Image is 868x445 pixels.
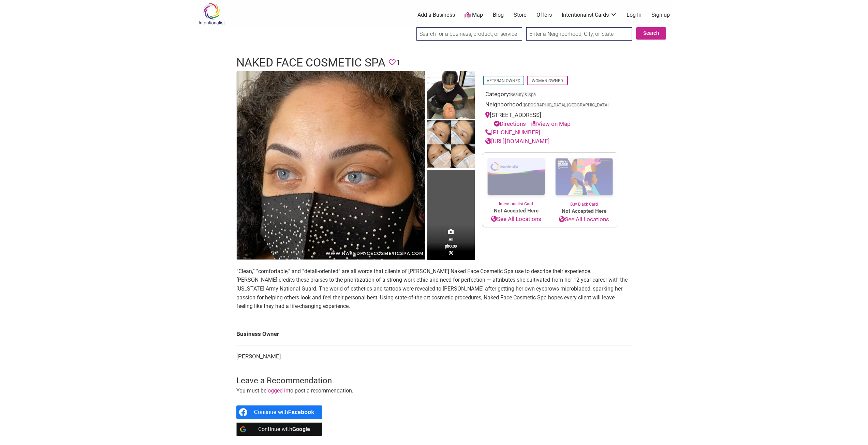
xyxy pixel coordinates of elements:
[550,153,618,207] a: Buy Black Card
[550,215,618,224] a: See All Locations
[562,11,617,19] a: Intentionalist Cards
[288,409,314,415] b: Facebook
[627,11,642,19] a: Log In
[636,27,666,40] button: Search
[531,120,571,127] a: View on Map
[485,90,615,101] div: Category:
[550,153,618,201] img: Buy Black Card
[485,129,542,136] a: [PHONE_NUMBER] ​
[195,3,228,25] img: Intentionalist
[266,387,289,394] a: logged in
[482,153,550,207] a: Intentionalist Card
[524,103,608,107] span: [GEOGRAPHIC_DATA], [GEOGRAPHIC_DATA]
[236,323,632,345] td: Business Owner
[236,422,323,436] a: Continue with <b>Google</b>
[482,153,550,201] img: Intentionalist Card
[485,138,550,145] a: [URL][DOMAIN_NAME]
[485,111,615,128] div: [STREET_ADDRESS]
[236,267,632,311] p: “Clean,” “comfortable,” and “detail-oriented” are all words that clients of [PERSON_NAME] Naked F...
[493,11,504,19] a: Blog
[651,11,670,19] a: Sign up
[494,120,526,127] a: Directions
[445,236,457,256] span: All photos (6)
[514,11,527,19] a: Store
[254,405,314,419] div: Continue with
[482,215,550,224] a: See All Locations
[532,78,563,83] a: Woman-Owned
[292,426,310,432] b: Google
[510,92,536,97] a: Beauty & Spa
[526,27,632,41] input: Enter a Neighborhood, City, or State
[536,11,552,19] a: Offers
[417,11,455,19] a: Add a Business
[485,100,615,111] div: Neighborhood:
[254,422,314,436] div: Continue with
[550,207,618,215] span: Not Accepted Here
[482,207,550,215] span: Not Accepted Here
[236,345,632,368] td: [PERSON_NAME]
[416,27,522,41] input: Search for a business, product, or service
[396,57,400,68] span: 1
[236,375,632,387] h3: Leave a Recommendation
[236,55,385,71] h1: Naked Face Cosmetic Spa
[236,405,323,419] a: Continue with <b>Facebook</b>
[236,386,632,395] p: You must be to post a recommendation.
[487,78,520,83] a: Veteran-Owned
[465,11,483,19] a: Map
